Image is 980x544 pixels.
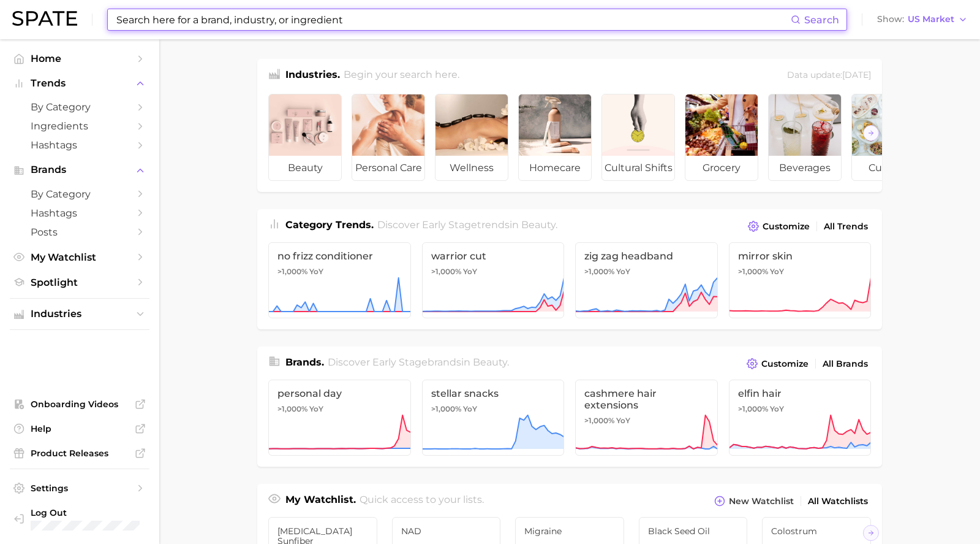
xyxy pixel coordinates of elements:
span: >1,000% [277,404,307,413]
h2: Begin your search here. [344,67,459,84]
span: wellness [435,156,508,180]
span: US Market [908,16,954,23]
a: by Category [10,185,149,204]
a: mirror skin>1,000% YoY [729,242,872,318]
span: by Category [31,101,129,113]
span: Hashtags [31,207,129,219]
a: All Brands [820,356,871,372]
a: Home [10,49,149,68]
span: beauty [473,356,507,368]
span: personal care [352,156,424,180]
a: Spotlight [10,273,149,292]
span: Help [31,423,129,434]
input: Search here for a brand, industry, or ingredient [115,9,791,30]
span: Posts [31,226,129,238]
h2: Quick access to your lists. [360,492,484,510]
span: YoY [770,404,784,414]
a: personal day>1,000% YoY [268,380,411,456]
span: YoY [616,267,630,277]
span: Hashtags [31,139,129,151]
button: ShowUS Market [874,12,971,28]
span: personal day [277,388,402,399]
a: personal care [352,94,425,181]
a: Hashtags [10,204,149,223]
span: Brands . [285,356,324,368]
button: Brands [10,161,149,179]
a: grocery [685,94,758,181]
span: Brands [31,164,129,175]
a: Onboarding Videos [10,395,149,413]
span: >1,000% [584,267,614,276]
button: Scroll Right [863,125,879,141]
span: cashmere hair extensions [584,388,709,411]
span: Onboarding Videos [31,399,129,410]
button: Industries [10,305,149,323]
span: migraine [524,526,615,536]
span: Product Releases [31,448,129,459]
button: New Watchlist [711,492,797,510]
span: My Watchlist [31,251,129,263]
span: Category Trends . [285,219,374,231]
span: Settings [31,483,129,494]
span: grocery [685,156,758,180]
span: zig zag headband [584,250,709,262]
a: My Watchlist [10,248,149,267]
a: by Category [10,98,149,117]
span: Ingredients [31,120,129,132]
span: Industries [31,308,129,320]
a: cultural shifts [601,94,675,181]
a: Log out. Currently logged in with e-mail cavunutritionllc@gmail.com. [10,504,149,534]
span: colostrum [771,526,862,536]
span: >1,000% [738,267,768,276]
span: homecare [519,156,591,180]
a: Hashtags [10,136,149,155]
span: elfin hair [738,388,862,399]
a: Help [10,419,149,438]
span: >1,000% [431,267,461,276]
span: Show [877,16,904,23]
a: All Trends [821,218,871,235]
span: YoY [463,404,477,414]
div: Data update: [DATE] [787,67,871,84]
span: >1,000% [738,404,768,413]
span: Trends [31,78,129,89]
span: beauty [269,156,341,180]
span: All Trends [824,221,868,232]
span: NAD [401,526,492,536]
span: by Category [31,188,129,200]
span: warrior cut [431,250,556,262]
span: beverages [769,156,841,180]
a: Posts [10,223,149,242]
span: New Watchlist [729,496,794,507]
span: stellar snacks [431,388,556,399]
span: no frizz conditioner [277,250,402,262]
a: wellness [435,94,508,181]
span: YoY [309,267,323,277]
span: mirror skin [738,250,862,262]
span: YoY [770,267,784,277]
button: Scroll Right [863,525,879,541]
img: SPATE [12,11,77,26]
a: elfin hair>1,000% YoY [729,380,872,456]
span: YoY [463,267,477,277]
span: >1,000% [277,267,307,276]
span: All Brands [823,359,868,369]
a: beverages [768,94,842,181]
span: beauty [521,219,556,231]
span: Customize [763,221,810,232]
span: Discover Early Stage trends in . [377,219,557,231]
a: cashmere hair extensions>1,000% YoY [575,380,718,456]
span: Spotlight [31,277,129,288]
a: Ingredients [10,117,149,136]
a: zig zag headband>1,000% YoY [575,242,718,318]
span: cultural shifts [602,156,674,180]
button: Customize [744,355,812,372]
span: Log Out [31,507,140,518]
span: All Watchlists [808,496,868,507]
a: no frizz conditioner>1,000% YoY [268,242,411,318]
span: Discover Early Stage brands in . [328,356,509,368]
span: Search [804,14,839,26]
a: beauty [268,94,342,181]
span: >1,000% [584,416,614,425]
span: Customize [761,359,809,369]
